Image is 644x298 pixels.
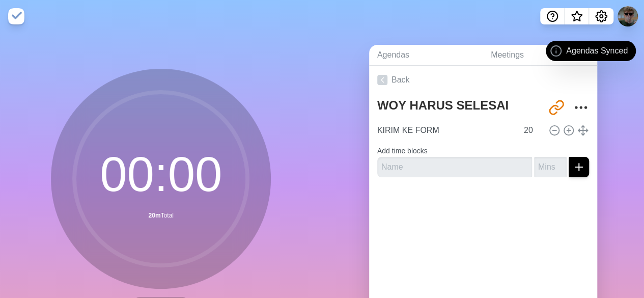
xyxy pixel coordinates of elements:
img: timeblocks logo [8,8,24,24]
a: Meetings [483,45,597,66]
input: Name [373,120,518,141]
a: Agendas [369,45,483,66]
button: Share link [546,97,567,118]
span: Agendas Synced [566,45,628,57]
input: Mins [520,120,544,141]
input: Mins [534,157,567,177]
button: More [571,97,591,118]
button: Help [540,8,565,24]
button: Settings [589,8,613,24]
a: Back [369,66,597,94]
input: Name [377,157,532,177]
label: Add time blocks [377,147,428,155]
button: What’s new [565,8,589,24]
